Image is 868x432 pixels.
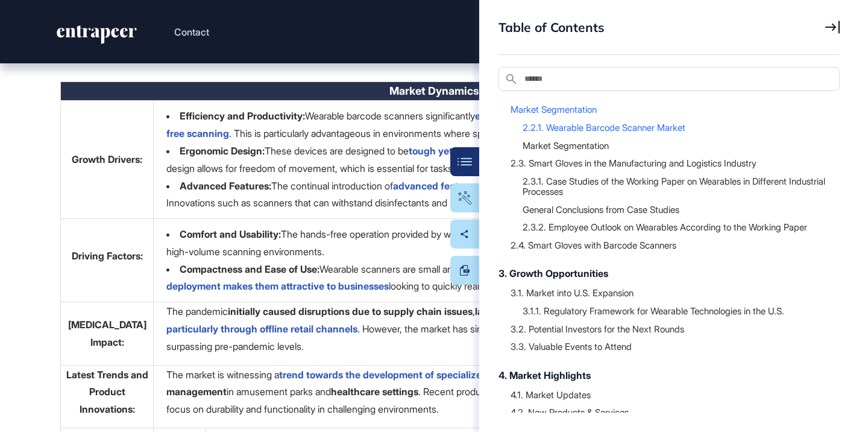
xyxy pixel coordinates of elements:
[475,305,546,317] strong: labor shortages
[66,369,148,416] strong: Latest Trends and Product Innovations:
[409,145,503,157] a: tough yet ergonomic
[498,19,605,35] span: Table of Contents
[523,139,828,151] div: Market Segmentation
[180,145,265,157] strong: Ergonomic Design:
[523,175,828,197] div: 2.3.1. Case Studies of the Working Paper on Wearables in Different Industrial Processes
[331,386,418,398] strong: healthcare settings
[511,239,828,251] div: 2.4. Smart Gloves with Barcode Scanners
[389,84,479,97] span: Market Dynamics
[166,107,807,142] li: Wearable barcode scanners significantly . This is particularly advantageous in environments where...
[498,266,828,281] div: 3. Growth Opportunities
[166,142,807,177] li: These devices are designed to be , making them suitable for use in challenging environments. Thei...
[523,121,828,133] div: 2.2.1. Wearable Barcode Scanner Market
[180,110,305,122] strong: Efficiency and Productivity:
[523,221,828,233] div: 2.3.2. Employee Outlook on Wearables According to the Working Paper
[72,250,143,262] strong: Driving Factors:
[166,177,807,212] li: The continual introduction of . Innovations such as scanners that can withstand disinfectants and...
[166,366,807,418] p: The market is witnessing a , such as in amusement parks and . Recent product launches, such as Ho...
[180,180,271,192] strong: Advanced Features:
[523,203,828,215] div: General Conclusions from Case Studies
[511,340,828,352] div: 3.3. Valuable Events to Attend
[523,305,828,317] div: 3.1.1. Regulatory Framework for Wearable Technologies in the U.S.
[511,389,828,401] div: 4.1. Market Updates
[393,180,785,192] a: advanced features, ease of use, and convenience are key factors driving their demand
[174,24,209,40] button: Contact
[511,323,828,335] div: 3.2. Potential Investors for the Next Rounds
[72,153,142,165] strong: Growth Drivers:
[68,319,146,348] strong: [MEDICAL_DATA] Impact:
[166,303,807,355] p: The pandemic , , and , leading to . However, the market has since rebounded, benefiting from the ...
[228,305,473,317] strong: initially caused disruptions due to supply chain issues
[166,261,807,296] li: Wearable scanners are small and lightweight, reducing the physical burden on users. Their looking...
[180,228,281,240] strong: Comfort and Usability:
[511,287,828,299] div: 3.1. Market into U.S. Expansion
[511,406,828,418] div: 4.2. New Products & Services
[55,25,138,48] a: entrapeer-logo
[511,103,828,115] div: Market Segmentation
[166,226,807,261] li: The hands-free operation provided by wearable scanners , which is crucial in high-volume scanning...
[498,368,828,383] div: 4. Market Highlights
[279,369,719,381] a: trend towards the development of specialized barcode scanners tailored for specific applications
[511,157,828,169] div: 2.3. Smart Gloves in the Manufacturing and Logistics Industry
[180,263,319,275] strong: Compactness and Ease of Use:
